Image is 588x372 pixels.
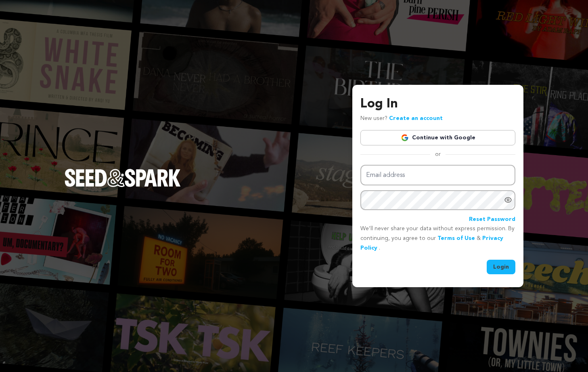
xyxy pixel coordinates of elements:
[437,235,475,241] a: Terms of Use
[65,169,181,187] img: Seed&Spark Logo
[430,150,446,158] span: or
[360,165,515,185] input: Email address
[360,235,503,251] a: Privacy Policy
[401,134,409,142] img: Google logo
[360,224,515,253] p: We’ll never share your data without express permission. By continuing, you agree to our & .
[469,215,515,225] a: Reset Password
[360,130,515,145] a: Continue with Google
[65,169,181,203] a: Seed&Spark Homepage
[389,116,443,121] a: Create an account
[360,95,515,114] h3: Log In
[487,260,515,274] button: Login
[360,114,443,124] p: New user?
[504,196,512,204] a: Show password as plain text. Warning: this will display your password on the screen.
